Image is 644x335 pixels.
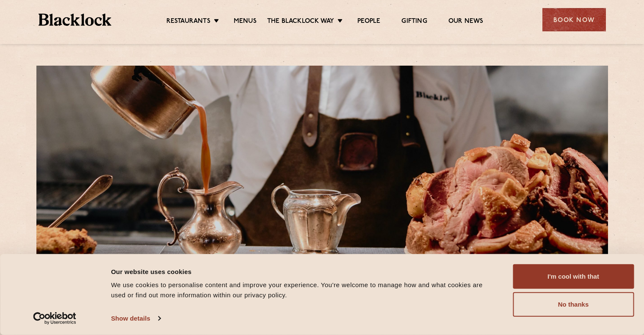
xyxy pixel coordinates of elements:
[111,280,494,300] div: We use cookies to personalise content and improve your experience. You're welcome to manage how a...
[18,312,92,325] a: Usercentrics Cookiebot - opens in a new window
[111,312,160,325] a: Show details
[111,266,494,277] div: Our website uses cookies
[267,17,334,27] a: The Blacklock Way
[448,17,484,27] a: Our News
[513,292,634,317] button: No thanks
[357,17,380,27] a: People
[542,8,606,31] div: Book Now
[513,264,634,289] button: I'm cool with that
[166,17,210,27] a: Restaurants
[39,14,112,26] img: BL_Textured_Logo-footer-cropped.svg
[234,17,257,27] a: Menus
[401,17,427,27] a: Gifting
